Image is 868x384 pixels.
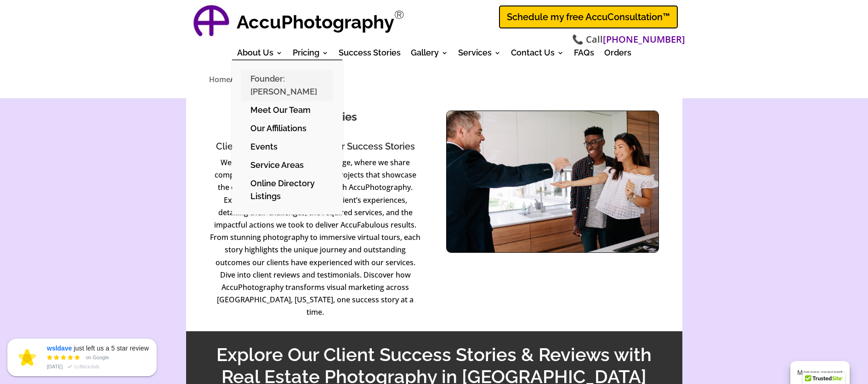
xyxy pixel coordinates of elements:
span: just left us a 5 star review [74,344,149,353]
h2: Client Triumphs: Dive Into Our Success Stories [209,141,422,156]
span: [DATE] [47,362,63,371]
a: Gallery [411,50,448,60]
a: Founder: [PERSON_NAME] [241,70,333,101]
img: Success Story: Real Estate Transaction In A Residential Kitchen [447,111,658,252]
img: engage-placeholder--review.png [18,349,36,366]
a: Contact Us [511,50,564,60]
h1: Success Stories [209,111,422,128]
p: Welcome to our Success Stories page, where we share compelling narratives from recent projects th... [209,156,422,319]
span: on Google [85,354,109,361]
a: Our Affiliations [241,119,333,138]
span: / [230,74,233,84]
a: AccuPhotography Logo - Professional Real Estate Photography and Media Services in Dallas, Texas [191,2,232,44]
a: Service Areas [241,156,333,174]
a: About Us [237,50,283,60]
img: AccuPhotography [191,2,232,44]
a: [PHONE_NUMBER] [603,33,685,46]
nav: breadcrumbs [209,73,659,86]
span: 📞 Call [572,33,685,46]
span:  [65,363,74,372]
sup: Registered Trademark [394,8,404,22]
a: Pricing [293,50,329,60]
strong: AccuPhotography [237,11,394,33]
a: Services [458,50,501,60]
a: Online Directory Listings [241,174,333,206]
a: Events [241,138,333,156]
a: Meet Our Team [241,101,333,119]
strong: NiceJob [79,364,99,369]
a: Schedule my free AccuConsultation™ [499,6,678,28]
a: FAQs [574,50,594,60]
span: wsldave [47,344,72,353]
a: Home [209,74,230,85]
a: Success Stories [339,50,401,60]
button: Manage consent [790,361,850,384]
span:  [47,355,81,362]
span: by [74,362,99,371]
a: Orders [604,50,631,60]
